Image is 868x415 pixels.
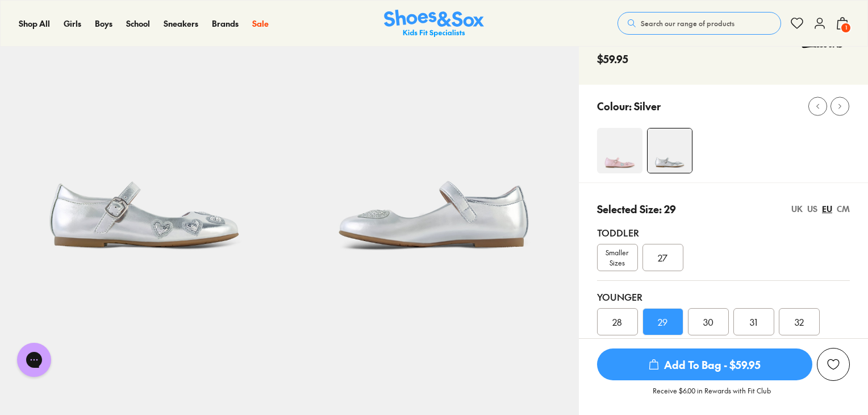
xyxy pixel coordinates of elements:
[658,315,667,329] span: 29
[648,128,692,173] img: Arden Snr Silver
[658,251,667,264] span: 27
[837,203,850,215] div: CM
[597,51,628,67] span: $59.95
[164,18,198,30] a: Sneakers
[807,203,817,215] div: US
[791,203,803,215] div: UK
[11,339,57,381] iframe: Gorgias live chat messenger
[750,315,757,329] span: 31
[703,315,713,329] span: 30
[64,18,81,29] span: Girls
[597,290,850,304] div: Younger
[64,18,81,30] a: Girls
[95,18,112,29] span: Boys
[597,98,632,114] p: Colour:
[597,201,676,217] p: Selected Size: 29
[836,11,849,36] button: 1
[634,98,661,114] p: Silver
[817,348,850,381] button: Add to Wishlist
[822,203,832,215] div: EU
[252,18,269,29] span: Sale
[164,18,198,29] span: Sneakers
[384,10,484,38] a: Shoes & Sox
[641,18,735,28] span: Search our range of products
[212,18,239,30] a: Brands
[19,18,50,29] span: Shop All
[384,10,484,38] img: SNS_Logo_Responsive.svg
[126,18,150,29] span: School
[95,18,112,30] a: Boys
[598,247,637,268] span: Smaller Sizes
[795,315,804,329] span: 32
[653,385,771,406] p: Receive $6.00 in Rewards with Fit Club
[19,18,50,30] a: Shop All
[126,18,150,30] a: School
[597,226,850,239] div: Toddler
[597,348,812,380] span: Add To Bag - $59.95
[597,348,812,381] button: Add To Bag - $59.95
[612,315,622,329] span: 28
[212,18,239,29] span: Brands
[617,12,781,35] button: Search our range of products
[840,22,852,34] span: 1
[597,128,642,173] img: 4-553732_1
[252,18,269,30] a: Sale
